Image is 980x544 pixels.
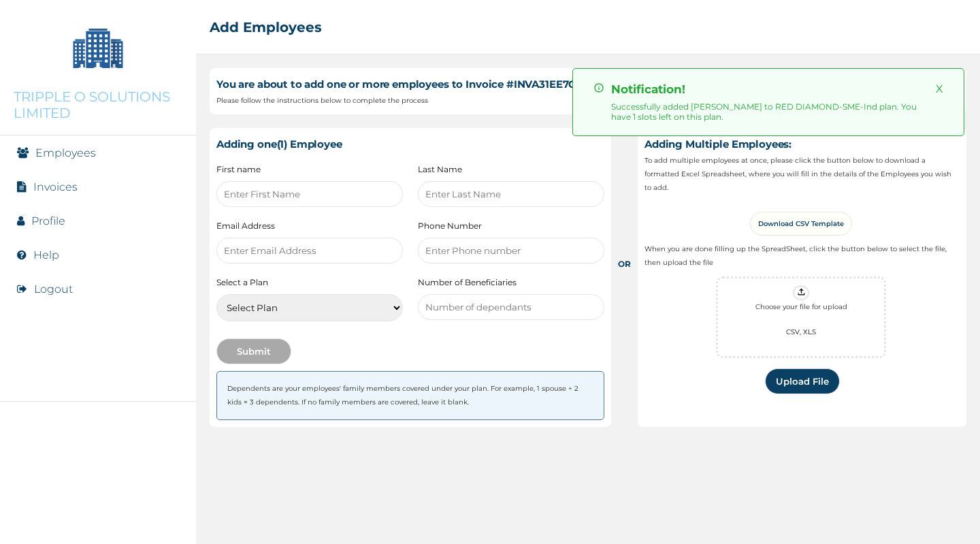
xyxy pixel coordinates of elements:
p: Dependents are your employees' family members covered under your plan. For example, 1 spouse + 2 ... [227,382,593,409]
h3: Adding Multiple Employees: [644,135,960,154]
input: Enter Last Name [418,181,604,207]
p: OR [618,257,631,271]
h2: Add Employees [210,19,322,35]
p: TRIPPLE O SOLUTIONS LIMITED [14,89,182,121]
input: Enter Phone number [418,238,604,263]
button: Upload File [765,368,840,394]
span: CSV, XLS [786,327,816,336]
label: Number of Beneficiaries [418,277,604,287]
label: Phone Number [418,221,604,231]
input: Number of dependants [418,294,604,320]
a: Help [33,249,59,261]
button: Submit [216,338,291,364]
label: Email Address [216,221,403,231]
h3: Adding one(1) Employee [216,135,604,154]
input: Enter First Name [216,181,403,207]
a: Employees [35,146,96,159]
a: Profile [31,214,65,227]
button: Logout [34,283,73,295]
img: Company [64,14,132,82]
label: First name [216,164,403,174]
label: Select a Plan [216,277,403,287]
a: Invoices [33,180,78,193]
div: X [936,82,943,122]
p: Choose your file for upload [755,300,847,314]
p: Successfully added [PERSON_NAME] to RED DIAMOND-SME-Ind plan. You have 1 slots left on this plan. [611,101,936,122]
p: When you are done filling up the SpreadSheet, click the button below to select the file, then upl... [644,242,960,270]
h3: Notification! [611,82,936,96]
img: RelianceHMO's Logo [14,510,182,530]
input: Enter Email Address [216,238,403,263]
p: Please follow the instructions below to complete the process [216,94,960,108]
h3: You are about to add one or more employees to Invoice # INVA31EE7C7 [216,75,960,94]
p: To add multiple employees at once, please click the button below to download a formatted Excel Sp... [644,154,960,195]
a: Download CSV Template [750,212,852,236]
label: Last Name [418,164,604,174]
